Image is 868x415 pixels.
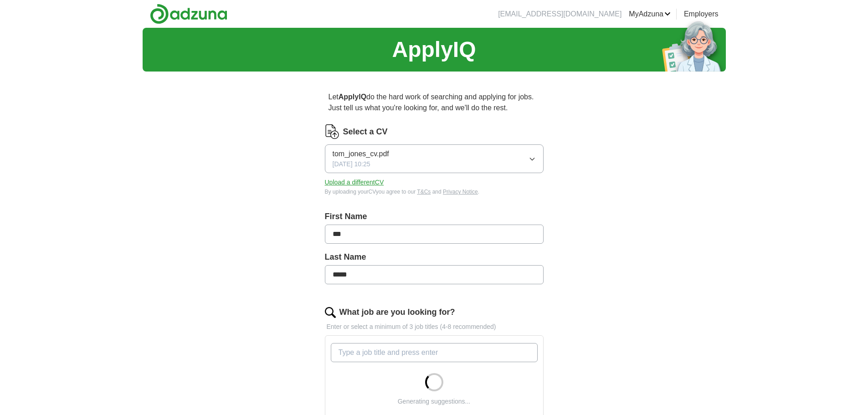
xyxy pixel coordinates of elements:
img: search.png [325,307,336,318]
img: Adzuna logo [150,4,227,24]
button: Upload a differentCV [325,178,384,187]
span: tom_jones_cv.pdf [333,149,389,159]
label: What job are you looking for? [339,306,455,318]
a: MyAdzuna [629,9,671,20]
span: [DATE] 10:25 [333,159,370,169]
label: First Name [325,210,544,223]
div: By uploading your CV you agree to our and . [325,188,544,196]
h1: ApplyIQ [392,33,476,66]
div: Generating suggestions... [398,397,471,406]
label: Select a CV [343,126,388,138]
label: Last Name [325,251,544,263]
a: T&Cs [417,189,431,195]
input: Type a job title and press enter [331,343,538,362]
p: Let do the hard work of searching and applying for jobs. Just tell us what you're looking for, an... [325,88,544,117]
p: Enter or select a minimum of 3 job titles (4-8 recommended) [325,322,544,332]
li: [EMAIL_ADDRESS][DOMAIN_NAME] [498,9,621,20]
strong: ApplyIQ [339,93,366,101]
img: CV Icon [325,124,339,139]
a: Employers [684,9,719,20]
button: tom_jones_cv.pdf[DATE] 10:25 [325,144,544,173]
a: Privacy Notice [443,189,478,195]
